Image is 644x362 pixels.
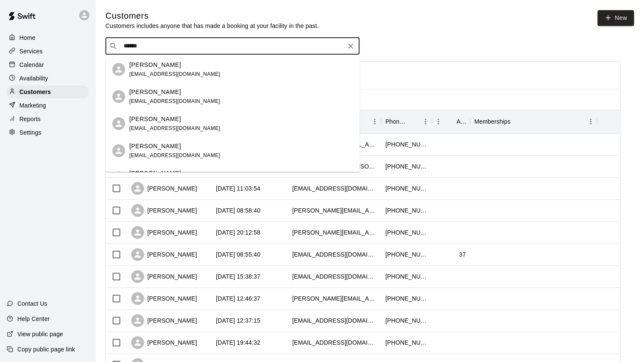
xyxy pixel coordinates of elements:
[292,316,377,325] div: bradenhunt@gmail.com
[19,115,41,123] p: Reports
[470,110,597,133] div: Memberships
[216,184,260,193] div: 2025-08-14 11:03:54
[129,61,181,69] p: [PERSON_NAME]
[292,206,377,215] div: mistry.vanita@gmail.com
[131,248,197,261] div: [PERSON_NAME]
[432,115,445,128] button: Menu
[7,58,88,71] a: Calendar
[129,71,220,77] span: [EMAIL_ADDRESS][DOMAIN_NAME]
[511,116,522,127] button: Sort
[385,162,428,171] div: +16476284020
[445,116,456,127] button: Sort
[131,270,197,283] div: [PERSON_NAME]
[216,206,260,215] div: 2025-08-14 08:58:40
[19,88,51,96] p: Customers
[292,250,377,259] div: autumn_mills19@hotmail.com
[129,169,181,178] p: [PERSON_NAME]
[112,117,125,130] div: Jordan Spivak
[216,294,260,303] div: 2025-08-11 12:46:37
[385,140,428,149] div: +19052081237
[7,126,88,139] a: Settings
[19,61,44,69] p: Calendar
[385,316,428,325] div: +19058028265
[131,314,197,327] div: [PERSON_NAME]
[129,98,220,104] span: [EMAIL_ADDRESS][DOMAIN_NAME]
[112,90,125,103] div: Jordan Sromek
[7,31,88,44] a: Home
[129,152,220,158] span: [EMAIL_ADDRESS][DOMAIN_NAME]
[288,110,381,133] div: Email
[131,182,197,195] div: [PERSON_NAME]
[292,228,377,237] div: michael.deguzman@hotmail.com
[216,272,260,281] div: 2025-08-11 15:38:37
[19,74,48,83] p: Availability
[131,336,197,349] div: [PERSON_NAME]
[112,144,125,157] div: Jordan Pillar
[7,99,88,112] a: Marketing
[385,294,428,303] div: +19053305630
[129,142,181,151] p: [PERSON_NAME]
[216,316,260,325] div: 2025-08-11 12:37:15
[432,110,470,133] div: Age
[129,88,181,97] p: [PERSON_NAME]
[112,63,125,76] div: Jordan Henry
[216,228,260,237] div: 2025-08-13 20:12:58
[385,228,428,237] div: +14167971920
[385,250,428,259] div: +19055109654
[17,330,63,338] p: View public page
[17,299,47,308] p: Contact Us
[381,110,432,133] div: Phone Number
[584,115,597,128] button: Menu
[19,33,36,42] p: Home
[292,338,377,347] div: megancjoyce@hotmail.com
[105,10,319,22] h5: Customers
[19,47,43,55] p: Services
[385,184,428,193] div: +19052205966
[597,10,634,26] a: New
[19,101,46,110] p: Marketing
[368,115,381,128] button: Menu
[105,22,319,30] p: Customers includes anyone that has made a booking at your facility in the past.
[385,206,428,215] div: +14167688264
[7,113,88,125] a: Reports
[385,272,428,281] div: +16472420998
[19,128,41,137] p: Settings
[216,250,260,259] div: 2025-08-13 08:55:40
[385,110,407,133] div: Phone Number
[17,315,50,323] p: Help Center
[419,115,432,128] button: Menu
[459,250,466,259] div: 37
[407,116,419,127] button: Sort
[292,272,377,281] div: tszucs@cogeco.ca
[345,40,357,52] button: Clear
[474,110,511,133] div: Memberships
[456,110,466,133] div: Age
[7,45,88,58] a: Services
[17,345,75,354] p: Copy public page link
[105,38,359,55] div: Search customers by name or email
[7,72,88,85] a: Availability
[216,338,260,347] div: 2025-08-10 19:44:32
[7,86,88,98] a: Customers
[292,184,377,193] div: jeffleung929@hotmail.com
[131,292,197,305] div: [PERSON_NAME]
[131,204,197,217] div: [PERSON_NAME]
[131,226,197,239] div: [PERSON_NAME]
[129,115,181,124] p: [PERSON_NAME]
[112,171,125,184] div: Jordan Tsimenidis
[385,338,428,347] div: +19055800646
[129,125,220,131] span: [EMAIL_ADDRESS][DOMAIN_NAME]
[292,294,377,303] div: nicole.taylor273@gmail.com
